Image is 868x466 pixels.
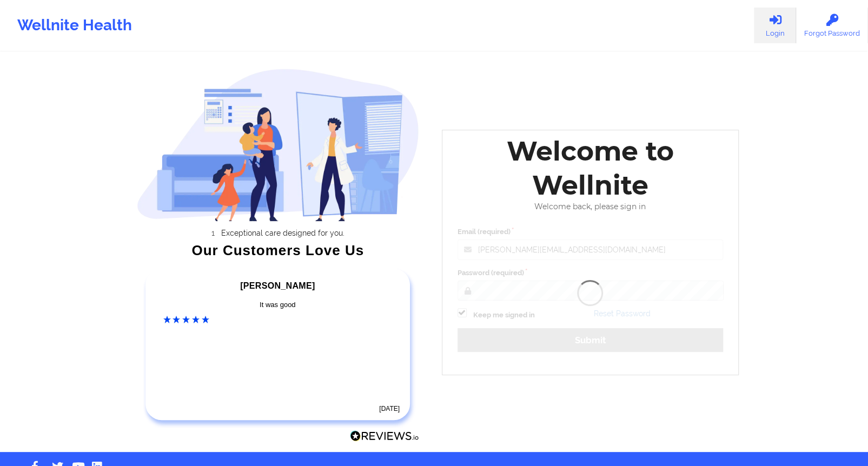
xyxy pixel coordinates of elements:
[450,134,731,202] div: Welcome to Wellnite
[163,299,393,310] div: It was good
[137,68,419,221] img: wellnite-auth-hero_200.c722682e.png
[137,245,419,256] div: Our Customers Love Us
[240,281,315,290] span: [PERSON_NAME]
[350,430,419,442] img: Reviews.io Logo
[754,8,796,43] a: Login
[350,430,419,444] a: Reviews.io Logo
[796,8,868,43] a: Forgot Password
[147,229,419,237] li: Exceptional care designed for you.
[379,405,400,412] time: [DATE]
[450,202,731,211] div: Welcome back, please sign in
